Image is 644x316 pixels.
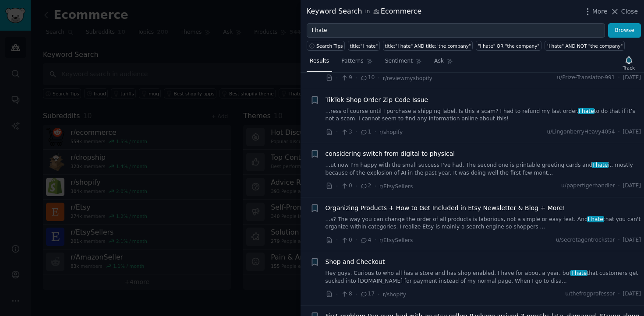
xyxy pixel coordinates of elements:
span: · [336,74,338,83]
a: considering switch from digital to physical [326,149,455,158]
span: 3 [341,128,352,136]
span: · [618,290,620,298]
span: [DATE] [623,236,641,244]
div: title:"I hate" AND title:"the company" [385,43,471,49]
span: 17 [360,290,375,298]
div: Track [623,65,635,71]
a: Results [307,54,332,72]
span: u/thefrogprofessor [565,290,615,298]
span: · [378,74,379,83]
span: [DATE] [623,74,641,82]
span: · [355,290,357,299]
span: · [336,182,338,191]
span: · [618,236,620,244]
button: Track [620,54,638,72]
span: · [336,235,338,245]
span: [DATE] [623,290,641,298]
a: ...ut now I'm happy with the small success I've had. The second one is printable greeting cards a... [326,162,641,177]
div: Keyword Search Ecommerce [307,6,421,17]
a: Organizing Products + How to Get Included in Etsy Newsletter & Blog + More! [326,204,565,213]
span: r/reviewmyshopify [383,75,432,81]
span: [DATE] [623,128,641,136]
span: I hate [570,270,587,276]
a: ...s? The way you can change the order of all products is laborious, not a simple or easy feat. A... [326,216,641,231]
span: 0 [341,182,352,190]
span: I hate [592,162,609,168]
a: Hey guys, Curious to who all has a store and has shop enabled. I have for about a year, butI hate... [326,270,641,285]
span: r/EtsySellers [379,237,413,243]
span: I hate [587,216,604,222]
span: · [618,74,620,82]
span: 4 [360,236,371,244]
span: · [355,235,357,245]
span: 9 [341,74,352,82]
span: 2 [360,182,371,190]
span: 10 [360,74,375,82]
span: · [375,235,376,245]
a: Patterns [338,54,375,72]
input: Try a keyword related to your business [307,23,605,38]
button: Search Tips [307,41,345,51]
span: · [378,290,379,299]
span: Search Tips [316,43,343,49]
a: Sentiment [382,54,425,72]
span: · [618,128,620,136]
a: "I hate" OR "the company" [476,41,541,51]
a: title:"I hate" [348,41,380,51]
span: u/secretagentrockstar [556,236,615,244]
a: TikTok Shop Order Zip Code Issue [326,95,428,105]
button: Close [610,7,638,16]
span: 8 [341,290,352,298]
span: · [355,127,357,137]
a: Shop and Checkout [326,257,385,267]
div: title:"I hate" [350,43,378,49]
span: r/shopify [379,129,403,135]
span: I hate [578,108,595,114]
a: title:"I hate" AND title:"the company" [383,41,473,51]
div: "I hate" AND NOT "the company" [546,43,623,49]
span: u/papertigerhandler [561,182,615,190]
div: "I hate" OR "the company" [478,43,540,49]
a: "I hate" AND NOT "the company" [545,41,625,51]
span: · [375,182,376,191]
span: u/Prize-Translator-991 [557,74,615,82]
span: Sentiment [385,57,413,65]
span: · [336,127,338,137]
span: u/LingonberryHeavy4054 [547,128,615,136]
span: · [355,74,357,83]
span: · [336,290,338,299]
span: 0 [341,236,352,244]
span: in [365,8,370,16]
a: ...ress of course until I purchase a shipping label. Is this a scam? I had to refund my last orde... [326,108,641,123]
a: Ask [431,54,456,72]
button: Browse [608,23,641,38]
span: Results [310,57,329,65]
span: [DATE] [623,182,641,190]
span: · [618,182,620,190]
span: Ask [434,57,444,65]
button: More [583,7,608,16]
span: Close [621,7,638,16]
span: · [355,182,357,191]
span: · [375,127,376,137]
span: r/shopify [383,291,406,298]
span: Patterns [341,57,363,65]
span: More [592,7,608,16]
span: 1 [360,128,371,136]
span: r/EtsySellers [379,183,413,190]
